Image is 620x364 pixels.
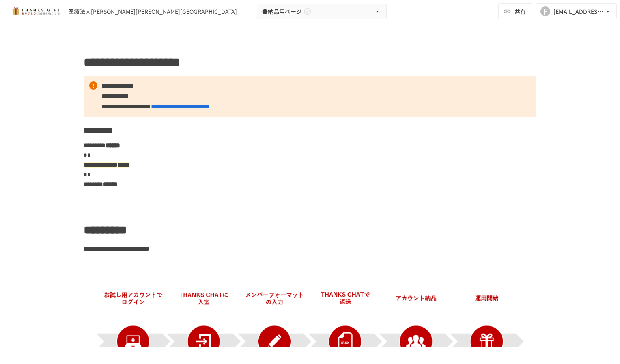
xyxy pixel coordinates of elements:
[10,5,62,18] img: mMP1OxWUAhQbsRWCurg7vIHe5HqDpP7qZo7fRoNLXQh
[515,7,526,16] span: 共有
[536,3,617,19] button: F[EMAIL_ADDRESS][DOMAIN_NAME]
[540,6,550,16] div: F
[262,6,302,17] span: ●納品用ページ
[498,3,532,19] button: 共有
[68,7,237,16] div: 医療法人[PERSON_NAME][PERSON_NAME][GEOGRAPHIC_DATA]
[257,4,387,19] button: ●納品用ページ
[553,6,604,17] div: [EMAIL_ADDRESS][DOMAIN_NAME]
